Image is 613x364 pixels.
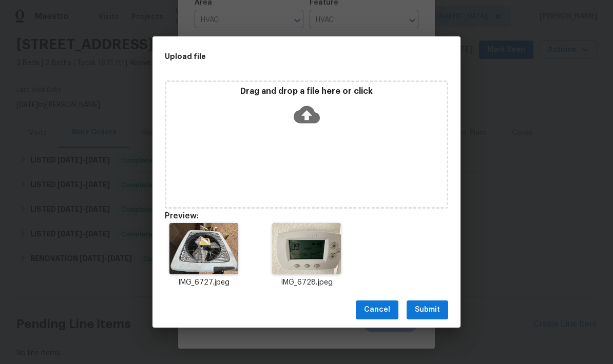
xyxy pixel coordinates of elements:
[415,304,440,316] span: Submit
[356,300,398,319] button: Cancel
[169,223,238,274] img: 9k=
[364,304,390,316] span: Cancel
[165,51,402,62] h2: Upload file
[407,300,448,319] button: Submit
[166,86,447,97] p: Drag and drop a file here or click
[165,277,243,288] p: IMG_6727.jpeg
[272,223,340,274] img: 2Q==
[267,277,346,288] p: IMG_6728.jpeg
